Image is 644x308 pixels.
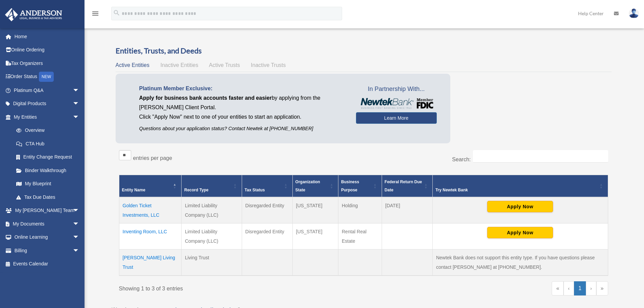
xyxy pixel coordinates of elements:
span: Inactive Trusts [251,62,286,68]
a: CTA Hub [9,137,86,150]
p: Platinum Member Exclusive: [139,84,346,93]
a: Learn More [356,112,437,124]
td: Inventing Room, LLC [119,223,181,250]
td: [US_STATE] [292,223,338,250]
span: arrow_drop_down [73,231,86,244]
button: Apply Now [487,201,553,212]
a: Order StatusNEW [5,70,90,84]
a: Platinum Q&Aarrow_drop_down [5,84,90,97]
span: Federal Return Due Date [385,180,422,192]
p: Questions about your application status? Contact Newtek at [PHONE_NUMBER] [139,124,346,133]
td: Golden Ticket Investments, LLC [119,197,181,223]
th: Organization State: Activate to sort [292,175,338,197]
a: Entity Change Request [9,150,86,164]
span: Active Entities [116,62,149,68]
span: Record Type [184,188,209,192]
a: Online Learningarrow_drop_down [5,231,90,244]
span: arrow_drop_down [73,217,86,231]
th: Business Purpose: Activate to sort [338,175,382,197]
a: My [PERSON_NAME] Teamarrow_drop_down [5,204,90,217]
a: Home [5,30,90,43]
a: Events Calendar [5,257,90,271]
td: Newtek Bank does not support this entity type. If you have questions please contact [PERSON_NAME]... [432,250,608,276]
a: Previous [564,281,574,295]
div: Try Newtek Bank [435,186,598,194]
th: Tax Status: Activate to sort [242,175,292,197]
th: Try Newtek Bank : Activate to sort [432,175,608,197]
span: Active Trusts [209,62,240,68]
a: Binder Walkthrough [9,164,86,177]
img: NewtekBankLogoSM.png [359,98,433,109]
td: Limited Liability Company (LLC) [181,223,242,250]
span: Entity Name [122,188,145,192]
th: Entity Name: Activate to invert sorting [119,175,181,197]
a: My Blueprint [9,177,86,191]
span: Inactive Entities [160,62,198,68]
span: arrow_drop_down [73,84,86,97]
label: entries per page [133,155,172,161]
a: My Entitiesarrow_drop_down [5,110,86,124]
i: menu [91,9,99,18]
span: arrow_drop_down [73,244,86,258]
a: Overview [9,124,83,137]
th: Federal Return Due Date: Activate to sort [382,175,432,197]
a: Online Ordering [5,43,90,57]
span: Apply for business bank accounts faster and easier [139,95,272,101]
td: Disregarded Entity [242,223,292,250]
span: arrow_drop_down [73,97,86,111]
a: Tax Due Dates [9,190,86,204]
i: search [113,9,120,17]
a: Last [596,281,608,295]
div: Showing 1 to 3 of 3 entries [119,281,359,293]
th: Record Type: Activate to sort [181,175,242,197]
button: Apply Now [487,227,553,238]
h3: Entities, Trusts, and Deeds [116,46,612,56]
a: My Documentsarrow_drop_down [5,217,90,231]
img: Anderson Advisors Platinum Portal [3,8,64,21]
p: by applying from the [PERSON_NAME] Client Portal. [139,93,346,112]
a: Tax Organizers [5,56,90,70]
p: Click "Apply Now" next to one of your entities to start an application. [139,112,346,122]
img: User Pic [629,8,639,18]
td: Limited Liability Company (LLC) [181,197,242,223]
td: [US_STATE] [292,197,338,223]
span: Business Purpose [341,180,359,192]
span: arrow_drop_down [73,110,86,124]
span: Organization State [295,180,320,192]
span: In Partnership With... [356,84,437,95]
td: Living Trust [181,250,242,276]
span: Tax Status [245,188,265,192]
a: Digital Productsarrow_drop_down [5,97,90,111]
a: Billingarrow_drop_down [5,244,90,257]
td: Rental Real Estate [338,223,382,250]
a: Next [586,281,596,295]
a: menu [91,12,99,18]
td: [PERSON_NAME] Living Trust [119,250,181,276]
span: arrow_drop_down [73,204,86,218]
td: Holding [338,197,382,223]
a: First [552,281,564,295]
div: NEW [39,72,54,82]
td: Disregarded Entity [242,197,292,223]
a: 1 [574,281,586,295]
label: Search: [452,157,471,162]
td: [DATE] [382,197,432,223]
